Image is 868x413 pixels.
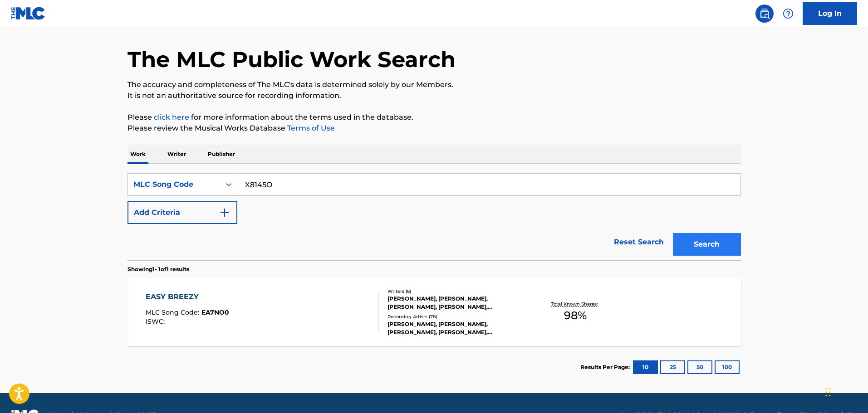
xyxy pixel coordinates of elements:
div: Drag [825,379,831,406]
div: Recording Artists ( 78 ) [387,313,525,320]
button: Search [673,233,741,256]
span: MLC Song Code : [146,308,201,316]
p: Total Known Shares: [551,301,600,307]
a: Reset Search [609,232,668,252]
button: 100 [715,360,740,374]
div: EASY BREEZY [146,292,229,302]
a: EASY BREEZYMLC Song Code:EA7NO0ISWC:Writers (6)[PERSON_NAME], [PERSON_NAME], [PERSON_NAME], [PERS... [128,278,741,346]
form: Search Form [128,173,741,260]
img: 9d2ae6d4665cec9f34b9.svg [219,207,230,218]
a: click here [154,113,189,121]
p: Work [128,145,148,164]
p: Please for more information about the terms used in the database. [128,112,741,123]
p: Showing 1 - 1 of 1 results [128,265,189,273]
span: EA7NO0 [201,308,229,316]
div: MLC Song Code [133,179,215,190]
p: It is not an authoritative source for recording information. [128,90,741,101]
a: Terms of Use [285,124,335,132]
button: 10 [633,360,658,374]
p: The accuracy and completeness of The MLC's data is determined solely by our Members. [128,79,741,90]
span: ISWC : [146,317,167,326]
img: search [759,8,770,19]
p: Please review the Musical Works Database [128,123,741,134]
div: [PERSON_NAME], [PERSON_NAME], [PERSON_NAME], [PERSON_NAME], [PERSON_NAME], [PERSON_NAME] [387,295,525,311]
img: MLC Logo [11,7,46,20]
button: 50 [687,360,712,374]
div: Help [779,5,797,23]
p: Results Per Page: [580,363,632,371]
iframe: Chat Widget [823,369,868,413]
div: Writers ( 6 ) [387,288,525,295]
p: Writer [165,145,189,164]
p: Publisher [205,145,238,164]
div: [PERSON_NAME], [PERSON_NAME], [PERSON_NAME], [PERSON_NAME], [PERSON_NAME] [387,320,525,336]
button: 25 [660,360,685,374]
img: help [783,8,794,19]
button: Add Criteria [128,201,237,224]
h1: The MLC Public Work Search [128,46,456,73]
a: Public Search [755,5,774,23]
span: 98 % [564,307,587,324]
a: Log In [803,2,857,25]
